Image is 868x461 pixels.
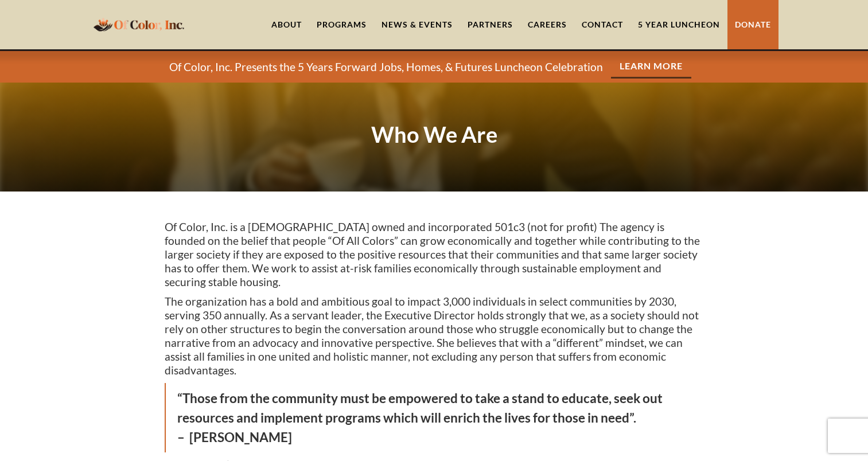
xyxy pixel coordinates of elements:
strong: Who We Are [371,121,497,147]
a: home [90,11,188,38]
p: Of Color, Inc. is a [DEMOGRAPHIC_DATA] owned and incorporated 501c3 (not for profit) The agency i... [165,220,704,289]
blockquote: “Those from the community must be empowered to take a stand to educate, seek out resources and im... [165,383,704,452]
p: The organization has a bold and ambitious goal to impact 3,000 individuals in select communities ... [165,295,704,377]
p: Of Color, Inc. Presents the 5 Years Forward Jobs, Homes, & Futures Luncheon Celebration [169,60,603,74]
a: Learn More [611,55,691,79]
div: Programs [317,19,367,30]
